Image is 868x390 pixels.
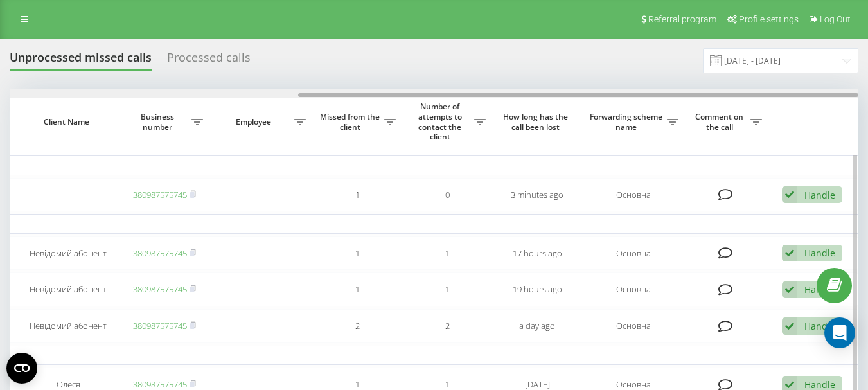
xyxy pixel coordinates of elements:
div: Open Intercom Messenger [824,317,855,348]
button: Open CMP widget [6,353,37,384]
td: 3 minutes ago [492,178,582,212]
div: Handle [804,189,835,201]
td: 0 [402,178,492,212]
td: Основна [582,178,685,212]
span: Employee [216,117,294,127]
div: Handle [804,247,835,259]
span: Client Name [28,117,109,127]
a: 380987575745 [133,189,187,200]
div: Unprocessed missed calls [10,51,152,71]
span: Comment on the call [691,112,750,132]
td: 2 [402,309,492,343]
td: a day ago [492,309,582,343]
td: 19 hours ago [492,272,582,306]
td: 17 hours ago [492,236,582,270]
span: Missed from the client [319,112,384,132]
td: 1 [402,236,492,270]
span: Business number [126,112,191,132]
td: Основна [582,236,685,270]
td: 1 [312,236,402,270]
td: 1 [312,178,402,212]
a: 380987575745 [133,320,187,332]
span: Referral program [648,14,716,24]
div: Handle [804,283,835,296]
td: Основна [582,272,685,306]
td: 2 [312,309,402,343]
a: 380987575745 [133,283,187,295]
a: 380987575745 [133,378,187,390]
span: Number of attempts to contact the client [409,102,474,141]
span: How long has the call been lost [502,112,572,132]
span: Profile settings [739,14,799,24]
span: Forwarding scheme name [589,112,667,132]
td: 1 [312,272,402,306]
a: 380987575745 [133,247,187,259]
td: Невідомий абонент [17,309,120,343]
td: 1 [402,272,492,306]
td: Основна [582,309,685,343]
div: Processed calls [167,51,251,71]
td: Невідомий абонент [17,236,120,270]
div: Handle [804,320,835,332]
span: Log Out [820,14,851,24]
td: Невідомий абонент [17,272,120,306]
